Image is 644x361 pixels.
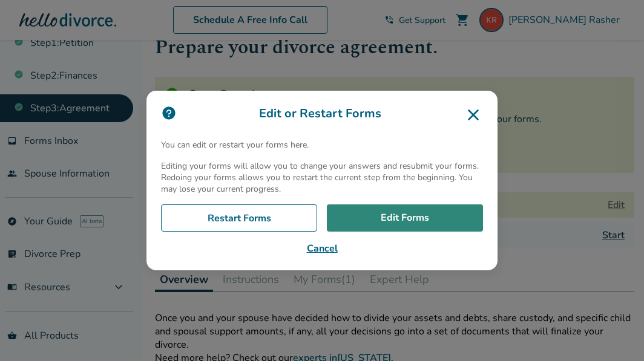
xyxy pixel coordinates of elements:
[327,204,483,232] a: Edit Forms
[161,105,177,121] img: icon
[161,241,483,256] button: Cancel
[161,160,483,195] p: Editing your forms will allow you to change your answers and resubmit your forms. Redoing your fo...
[161,204,317,232] a: Restart Forms
[583,303,644,361] iframe: Chat Widget
[161,105,483,125] h3: Edit or Restart Forms
[161,139,483,151] p: You can edit or restart your forms here.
